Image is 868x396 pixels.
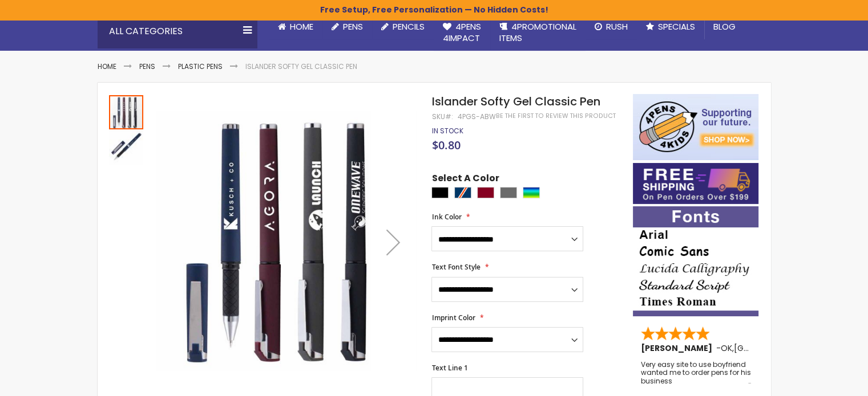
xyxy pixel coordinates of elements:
a: Pens [322,14,372,39]
a: 4Pens4impact [434,14,490,51]
span: Home [290,21,313,32]
span: - , [716,342,818,354]
div: Next [370,94,416,390]
span: Rush [606,21,628,32]
li: Islander Softy Gel Classic Pen [245,62,357,71]
img: Free shipping on orders over $199 [633,163,758,204]
span: $0.80 [431,137,460,153]
img: Islander Softy Gel Classic Pen [109,130,143,165]
span: OK [721,342,732,354]
span: 4Pens 4impact [443,21,481,44]
img: font-personalization-examples [633,206,758,316]
span: [GEOGRAPHIC_DATA] [734,342,818,354]
div: Assorted [523,187,540,198]
img: 4pens 4 kids [633,94,758,160]
div: Availability [431,126,463,136]
div: Islander Softy Gel Classic Pen [109,129,143,165]
a: Specials [637,14,704,39]
strong: SKU [431,112,453,121]
div: Islander Softy Gel Classic Pen [109,94,144,129]
span: Specials [658,21,695,32]
span: Pens [343,21,363,32]
a: Rush [586,14,637,39]
a: Home [98,62,116,71]
div: Grey [500,187,517,198]
div: All Categories [98,14,257,48]
div: 4PGS-ABW [457,112,495,121]
span: Imprint Color [431,313,475,322]
a: 4PROMOTIONALITEMS [490,14,586,51]
span: 4PROMOTIONAL ITEMS [499,21,576,44]
div: Very easy site to use boyfriend wanted me to order pens for his business [641,361,752,385]
a: Plastic Pens [178,62,223,71]
a: Home [269,14,322,39]
span: Text Line 1 [431,363,467,373]
iframe: Google Customer Reviews [774,365,868,396]
a: Blog [704,14,745,39]
img: Islander Softy Gel Classic Pen [155,111,416,371]
a: Pencils [372,14,434,39]
span: Islander Softy Gel Classic Pen [431,93,600,109]
span: Blog [713,21,736,32]
a: Pens [139,62,155,71]
span: Ink Color [431,212,461,222]
span: Select A Color [431,172,499,187]
div: Black [431,187,449,198]
span: Pencils [393,21,425,32]
a: Be the first to review this product [495,112,615,120]
span: [PERSON_NAME] [641,342,716,354]
div: Burgundy [477,187,494,198]
span: Text Font Style [431,262,480,272]
span: In stock [431,126,463,136]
